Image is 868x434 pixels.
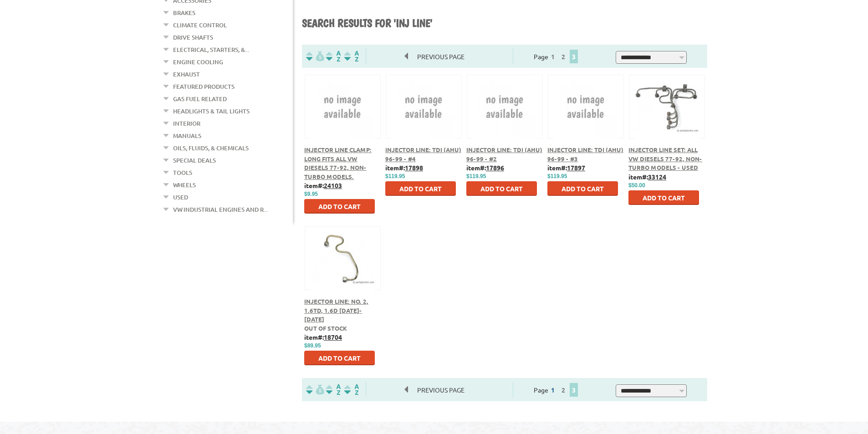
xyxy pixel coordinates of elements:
b: item#: [304,181,342,189]
u: 24103 [324,181,342,189]
span: $50.00 [628,182,645,189]
img: Sort by Sales Rank [342,384,361,395]
span: 3 [570,383,578,397]
span: Add to Cart [318,354,361,362]
span: $89.95 [304,342,321,349]
a: Climate Control [173,19,227,31]
a: Gas Fuel Related [173,93,227,105]
span: Add to Cart [399,184,442,193]
a: Previous Page [405,386,474,394]
a: Electrical, Starters, &... [173,44,249,56]
a: Engine Cooling [173,56,223,68]
a: 2 [559,386,567,394]
span: $119.95 [385,173,405,179]
button: Add to Cart [304,351,375,365]
img: Sort by Headline [324,384,342,395]
h1: Search results for 'inj line' [302,16,707,31]
u: 18704 [324,333,342,341]
button: Add to Cart [547,181,618,196]
button: Add to Cart [628,190,699,205]
a: Used [173,191,188,203]
b: item#: [385,163,423,172]
a: Tools [173,167,192,179]
span: 3 [570,50,578,63]
a: 1 [549,52,557,61]
span: $119.95 [466,173,486,179]
a: Injector Line: No. 2, 1.6TD, 1.6D [DATE]-[DATE] [304,297,368,323]
img: Sort by Sales Rank [342,51,361,61]
span: Add to Cart [318,202,361,210]
b: item#: [628,173,666,181]
a: Special Deals [173,154,216,166]
img: filterpricelow.svg [306,51,324,61]
span: $119.95 [547,173,567,179]
b: item#: [466,163,504,172]
a: Headlights & Tail Lights [173,105,250,117]
span: Previous Page [408,50,474,63]
u: 33124 [648,173,666,181]
a: Wheels [173,179,196,191]
u: 17898 [405,163,423,172]
a: VW Industrial Engines and R... [173,204,268,215]
button: Add to Cart [466,181,537,196]
span: Add to Cart [562,184,604,193]
a: Previous Page [405,52,474,61]
a: Injector Line: TDI (AHU) 96-99 - #2 [466,146,542,163]
a: Injector Line Set: All VW Diesels 77-92, Non-Turbo models - Used [628,146,702,171]
u: 17897 [567,163,585,172]
a: Injector Line: TDI (AHU) 96-99 - #4 [385,146,461,163]
button: Add to Cart [385,181,456,196]
a: Featured Products [173,81,235,92]
img: Sort by Headline [324,51,342,61]
a: Exhaust [173,68,200,80]
span: Add to Cart [643,194,685,202]
span: Out of stock [304,324,347,332]
b: item#: [547,163,585,172]
span: Previous Page [408,383,474,397]
div: Page [513,382,600,397]
div: Page [513,49,600,64]
b: item#: [304,333,342,341]
a: Brakes [173,7,195,19]
a: Oils, Fluids, & Chemicals [173,142,249,154]
a: 2 [559,52,567,61]
span: $9.95 [304,191,318,197]
img: filterpricelow.svg [306,384,324,395]
a: 1 [549,386,557,394]
a: Injector Line Clamp: Long fits all VW Diesels 77-92, Non-Turbo models. [304,146,372,180]
button: Add to Cart [304,199,375,214]
a: Interior [173,117,200,129]
a: Injector Line: TDI (AHU) 96-99 - #3 [547,146,623,163]
a: Drive Shafts [173,31,213,43]
u: 17896 [486,163,504,172]
a: Manuals [173,130,201,142]
span: Add to Cart [480,184,523,193]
